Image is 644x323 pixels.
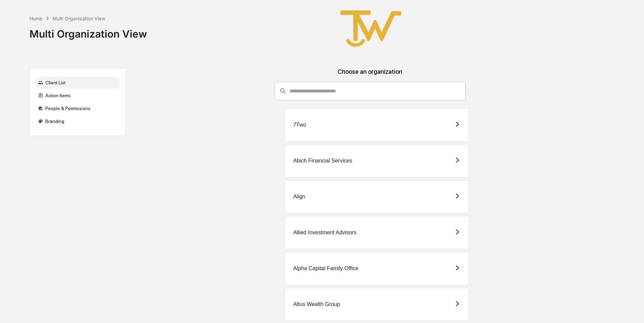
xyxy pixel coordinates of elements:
div: Align [293,194,305,200]
div: Altus Wealth Group [293,301,340,307]
div: Multi Organization View [29,22,147,40]
div: Alpha Capital Family Office [293,265,359,272]
div: Action Items [35,89,120,102]
img: True West [337,5,405,52]
div: Home [29,16,42,21]
div: Branding [35,115,120,127]
div: Abich Financial Services [293,158,352,164]
div: consultant-dashboard__filter-organizations-search-bar [275,82,466,100]
div: People & Permissions [35,102,120,114]
div: Choose an organization [131,68,609,82]
div: Client List [35,77,120,89]
div: Allied Investment Advisors [293,230,357,236]
div: 7Two [293,122,306,128]
div: Multi Organization View [52,16,105,21]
